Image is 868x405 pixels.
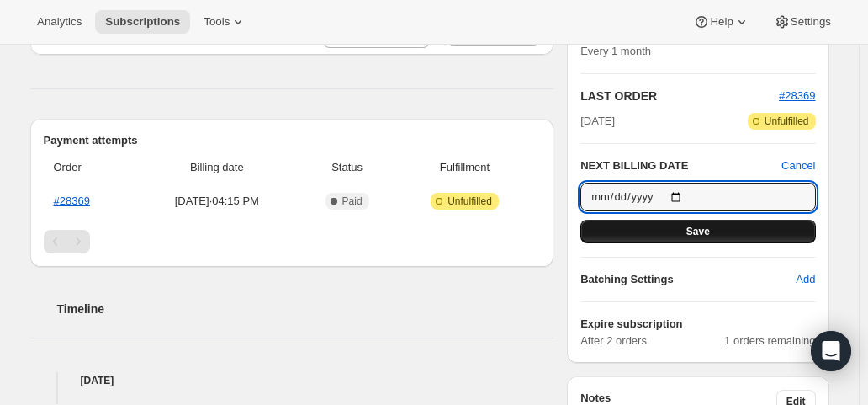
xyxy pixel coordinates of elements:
[30,372,554,389] h4: [DATE]
[193,10,257,34] button: Tools
[779,89,815,102] a: #28369
[57,301,554,317] h2: Timeline
[724,333,815,349] span: 1 orders remaining
[95,10,190,34] button: Subscriptions
[44,149,135,186] th: Order
[139,159,294,176] span: Billing date
[796,271,815,288] span: Add
[139,193,294,210] span: [DATE] · 04:15 PM
[791,15,831,29] span: Settings
[779,88,815,104] button: #28369
[37,15,82,29] span: Analytics
[765,115,809,128] span: Unfulfilled
[342,195,363,208] span: Paid
[764,10,841,34] button: Settings
[580,316,815,333] h6: Expire subscription
[105,15,180,29] span: Subscriptions
[204,15,230,29] span: Tools
[400,159,530,176] span: Fulfillment
[580,271,796,288] h6: Batching Settings
[447,195,492,208] span: Unfulfilled
[811,331,851,371] div: Open Intercom Messenger
[304,159,389,176] span: Status
[580,157,781,174] h2: NEXT BILLING DATE
[44,132,541,149] h2: Payment attempts
[580,333,724,349] span: After 2 orders
[580,220,815,243] button: Save
[54,195,90,207] a: #28369
[786,266,825,293] button: Add
[683,10,759,34] button: Help
[27,10,92,34] button: Analytics
[580,88,779,104] h2: LAST ORDER
[44,230,541,253] nav: Pagination
[781,157,815,174] button: Cancel
[580,45,651,57] span: Every 1 month
[710,15,733,29] span: Help
[686,225,710,238] span: Save
[580,113,615,130] span: [DATE]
